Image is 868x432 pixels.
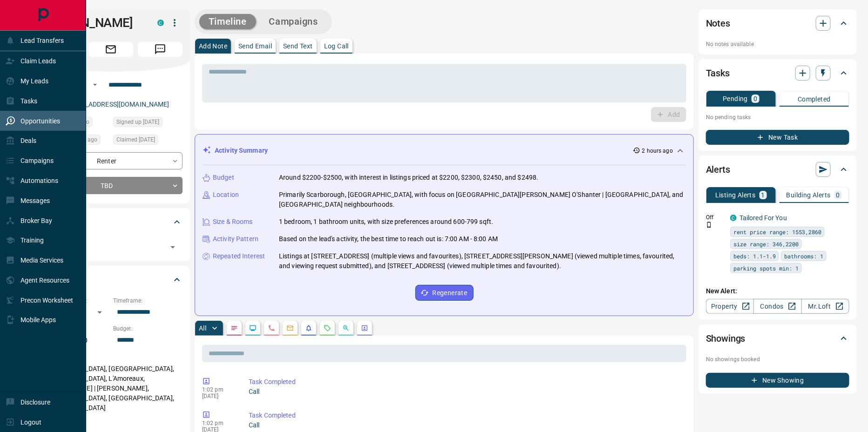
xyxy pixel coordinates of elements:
p: Size & Rooms [213,217,253,227]
svg: Notes [231,324,238,332]
p: No showings booked [706,355,849,364]
button: Open [166,241,179,254]
p: Activity Pattern [213,234,258,244]
p: Around $2200-$2500, with interest in listings priced at $2200, $2300, $2450, and $2498. [279,173,538,182]
div: Fri Oct 03 2025 [113,117,183,130]
h1: [PERSON_NAME] [39,15,143,30]
svg: Opportunities [342,324,350,332]
div: Criteria [39,269,183,291]
svg: Lead Browsing Activity [249,324,257,332]
p: 0 [836,192,840,198]
p: Task Completed [249,377,683,387]
button: New Showing [706,373,849,388]
p: Off [706,213,725,222]
p: Areas Searched: [39,353,183,361]
p: Call [249,387,683,397]
p: Listings at [STREET_ADDRESS] (multiple views and favourites), [STREET_ADDRESS][PERSON_NAME] (view... [279,251,686,271]
span: Message [138,42,183,57]
div: Notes [706,12,849,34]
svg: Push Notification Only [706,222,712,228]
svg: Agent Actions [361,324,368,332]
span: size range: 346,2200 [733,239,799,249]
div: condos.ca [730,215,737,221]
p: Call [249,420,683,430]
div: Tasks [706,62,849,84]
button: Timeline [199,14,256,29]
p: Log Call [324,43,349,49]
p: No pending tasks [706,110,849,124]
p: Task Completed [249,411,683,420]
p: Add Note [199,43,227,49]
p: 1 [761,192,765,198]
button: Open [89,79,101,90]
a: Condos [753,299,801,314]
div: Renter [39,152,183,169]
div: Tags [39,211,183,233]
a: Tailored For You [739,214,787,222]
p: All [199,325,206,331]
p: 1:02 pm [202,420,235,426]
p: Listing Alerts [715,192,756,198]
span: bathrooms: 1 [784,251,823,261]
div: Showings [706,327,849,350]
p: 2 hours ago [642,147,673,155]
svg: Calls [268,324,275,332]
p: 1:02 pm [202,386,235,393]
span: Email [88,42,133,57]
p: Repeated Interest [213,251,265,261]
p: [GEOGRAPHIC_DATA], [GEOGRAPHIC_DATA], [GEOGRAPHIC_DATA], L'Amoreaux, [PERSON_NAME] | [PERSON_NAME... [39,361,183,416]
span: parking spots min: 1 [733,263,799,273]
h2: Alerts [706,162,730,177]
span: beds: 1.1-1.9 [733,251,776,261]
p: Based on the lead's activity, the best time to reach out is: 7:00 AM - 8:00 AM [279,234,498,244]
p: Send Email [238,43,272,49]
button: New Task [706,130,849,145]
svg: Listing Alerts [305,324,312,332]
p: Pending [723,95,748,102]
div: Alerts [706,158,849,181]
p: Budget [213,173,234,182]
h2: Showings [706,331,746,346]
p: Location [213,190,239,200]
svg: Emails [286,324,294,332]
p: Completed [798,96,831,102]
p: Timeframe: [113,297,183,305]
a: Property [706,299,754,314]
p: 0 [753,95,757,102]
a: Mr.Loft [801,299,849,314]
div: Sat Oct 04 2025 [113,135,183,148]
p: Building Alerts [787,192,831,198]
a: [EMAIL_ADDRESS][DOMAIN_NAME] [64,101,170,108]
p: [DATE] [202,393,235,399]
span: Signed up [DATE] [116,117,159,127]
button: Campaigns [260,14,327,29]
p: Budget: [113,324,183,333]
svg: Requests [324,324,331,332]
h2: Notes [706,16,730,31]
p: Primarily Scarborough, [GEOGRAPHIC_DATA], with focus on [GEOGRAPHIC_DATA][PERSON_NAME] O'Shanter ... [279,190,686,209]
span: rent price range: 1553,2860 [733,227,821,236]
button: Regenerate [415,285,474,301]
p: Motivation: [39,420,183,429]
div: condos.ca [157,20,164,26]
p: 1 bedroom, 1 bathroom units, with size preferences around 600-799 sqft. [279,217,493,227]
div: Activity Summary2 hours ago [203,142,686,159]
p: Send Text [283,43,313,49]
p: New Alert: [706,286,849,296]
p: No notes available [706,40,849,48]
h2: Tasks [706,66,730,81]
div: TBD [39,177,183,194]
span: Claimed [DATE] [116,135,155,144]
p: Activity Summary [215,146,268,155]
